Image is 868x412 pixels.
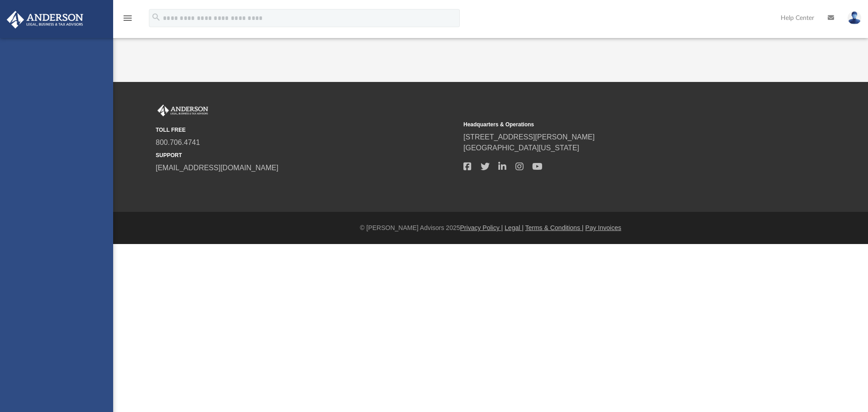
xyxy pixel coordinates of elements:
a: [STREET_ADDRESS][PERSON_NAME] [463,133,595,141]
a: [GEOGRAPHIC_DATA][US_STATE] [463,144,579,152]
a: [EMAIL_ADDRESS][DOMAIN_NAME] [156,164,278,172]
i: menu [122,13,133,24]
i: search [151,12,161,22]
img: User Pic [848,11,861,24]
a: Terms & Conditions | [525,224,584,231]
a: menu [122,17,133,24]
a: 800.706.4741 [156,139,200,146]
img: Anderson Advisors Platinum Portal [156,105,210,116]
small: Headquarters & Operations [463,120,765,129]
a: Pay Invoices [585,224,621,231]
small: SUPPORT [156,151,457,159]
a: Privacy Policy | [460,224,503,231]
small: TOLL FREE [156,126,457,134]
img: Anderson Advisors Platinum Portal [4,11,86,29]
a: Legal | [505,224,524,231]
div: © [PERSON_NAME] Advisors 2025 [113,223,868,233]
